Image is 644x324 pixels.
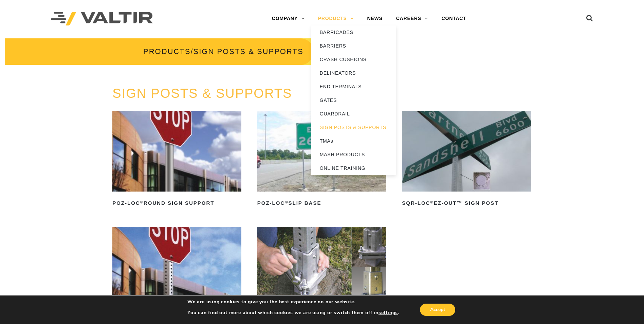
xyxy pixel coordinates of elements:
[311,148,396,161] a: MASH PRODUCTS
[311,53,396,66] a: CRASH CUSHIONS
[402,111,531,209] a: SQR-LOC®EZ-Out™ Sign Post
[389,12,435,25] a: CAREERS
[112,198,241,209] h2: POZ-LOC Round Sign Support
[187,299,399,305] p: We are using cookies to give you the best experience on our website.
[311,25,396,39] a: BARRICADES
[361,12,389,25] a: NEWS
[311,66,396,80] a: DELINEATORS
[311,12,361,25] a: PRODUCTS
[311,39,396,53] a: BARRIERS
[420,304,455,316] button: Accept
[187,310,399,316] p: You can find out more about which cookies we are using or switch them off in .
[143,47,190,56] a: PRODUCTS
[402,198,531,209] h2: SQR-LOC EZ-Out™ Sign Post
[430,200,434,204] sup: ®
[311,161,396,175] a: ONLINE TRAINING
[257,198,386,209] h2: POZ-LOC Slip Base
[257,111,386,209] a: POZ-LOC®Slip Base
[112,86,292,101] a: SIGN POSTS & SUPPORTS
[379,310,398,316] button: settings
[194,47,303,56] span: SIGN POSTS & SUPPORTS
[265,12,311,25] a: COMPANY
[435,12,473,25] a: CONTACT
[311,93,396,107] a: GATES
[140,200,144,204] sup: ®
[112,111,241,209] a: POZ-LOC®Round Sign Support
[285,200,288,204] sup: ®
[311,80,396,93] a: END TERMINALS
[311,121,396,134] a: SIGN POSTS & SUPPORTS
[311,107,396,121] a: GUARDRAIL
[311,134,396,148] a: TMAs
[51,12,153,26] img: Valtir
